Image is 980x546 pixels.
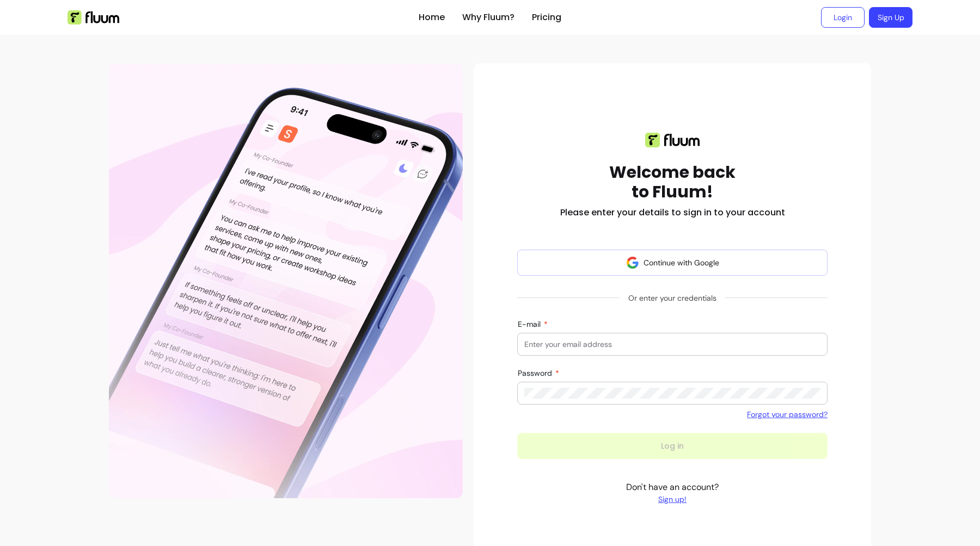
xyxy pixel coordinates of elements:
span: E-mail [518,319,543,329]
div: Illustration of Fluum AI Co-Founder on a smartphone, showing AI chat guidance that helps freelanc... [109,63,463,498]
a: Login [821,7,865,28]
input: Password [524,388,820,399]
img: avatar [626,256,639,269]
a: Why Fluum? [462,11,514,24]
a: Sign Up [869,7,912,28]
img: Fluum logo [645,133,700,147]
span: Password [518,368,554,378]
h1: Welcome back to Fluum! [609,163,736,202]
a: Pricing [532,11,561,24]
a: Home [419,11,445,24]
span: Or enter your credentials [620,288,725,308]
a: Sign up! [626,494,719,505]
img: Fluum Logo [68,10,119,24]
a: Forgot your password? [747,409,828,420]
p: Don't have an account? [626,481,719,505]
button: Continue with Google [517,250,828,276]
h2: Please enter your details to sign in to your account [560,206,785,219]
input: E-mail [524,339,820,350]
